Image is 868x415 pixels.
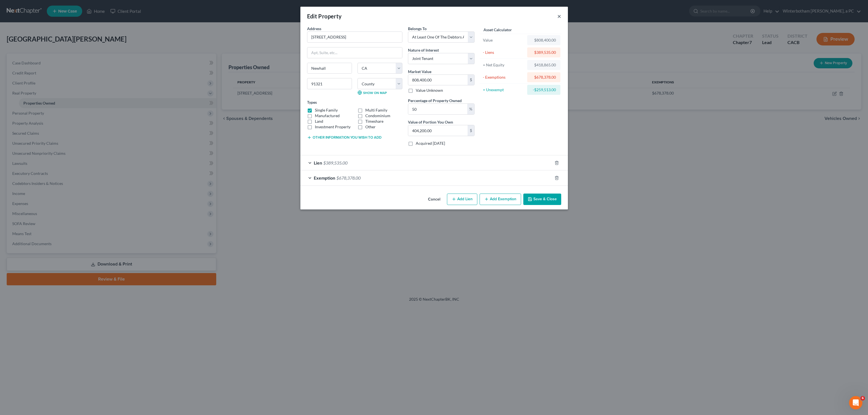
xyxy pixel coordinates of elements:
[408,75,468,85] input: 0.00
[424,194,445,205] button: Cancel
[408,26,427,31] span: Belongs To
[365,119,383,124] label: Timeshare
[323,160,347,165] span: $389,535.00
[365,107,387,113] label: Multi Family
[483,74,525,80] div: - Exemptions
[532,74,556,80] div: $678,378.00
[408,47,439,53] label: Nature of Interest
[307,47,402,58] input: Apt, Suite, etc...
[315,119,323,124] label: Land
[467,104,474,114] div: %
[523,194,561,205] button: Save & Close
[314,175,335,180] span: Exemption
[408,125,468,136] input: 0.00
[315,113,340,119] label: Manufactured
[307,78,352,89] input: Enter zip...
[408,104,467,114] input: 0.00
[468,125,474,136] div: $
[557,13,561,20] button: ×
[447,194,477,205] button: Add Lien
[483,27,512,33] label: Asset Calculator
[307,135,381,140] button: Other information you wish to add
[532,87,556,93] div: -$259,513.00
[315,124,351,130] label: Investment Property
[483,62,525,68] div: = Net Equity
[860,396,865,400] span: 6
[532,50,556,55] div: $389,535.00
[314,160,322,165] span: Lien
[358,90,387,95] a: Show on Map
[307,12,342,20] div: Edit Property
[307,99,317,105] label: Types
[307,26,321,31] span: Address
[416,141,445,146] label: Acquired [DATE]
[307,63,352,74] input: Enter city...
[315,107,338,113] label: Single Family
[483,87,525,93] div: = Unexempt
[307,32,402,42] input: Enter address...
[483,50,525,55] div: - Liens
[408,119,453,125] label: Value of Portion You Own
[532,37,556,43] div: $808,400.00
[365,113,390,119] label: Condominium
[416,88,443,93] label: Value Unknown
[480,194,521,205] button: Add Exemption
[468,75,474,85] div: $
[532,62,556,68] div: $418,865.00
[849,396,862,409] iframe: Intercom live chat
[408,98,462,103] label: Percentage of Property Owned
[483,37,525,43] div: Value
[408,69,431,74] label: Market Value
[336,175,361,180] span: $678,378.00
[365,124,376,130] label: Other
